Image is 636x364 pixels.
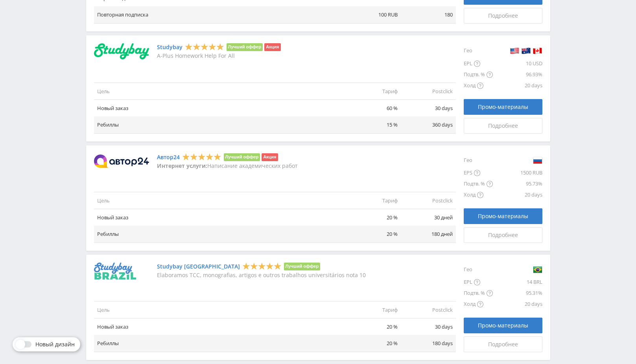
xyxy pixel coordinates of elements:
[94,263,136,279] img: Studybay Brazil
[401,6,456,23] td: 180
[227,43,263,51] li: Лучший оффер
[224,153,260,161] li: Лучший оффер
[284,263,321,270] li: Лучший оффер
[401,100,456,117] td: 30 days
[401,116,456,133] td: 360 days
[346,192,401,209] td: Тариф
[94,116,346,133] td: Ребиллы
[157,163,298,169] p: Написание академических работ
[493,69,542,80] div: 96.93%
[94,318,346,335] td: Новый заказ
[157,162,207,169] strong: Интернет услуги:
[346,83,401,100] td: Тариф
[464,8,542,24] a: Подробнее
[464,263,493,277] div: Гео
[478,213,528,219] span: Промо-материалы
[488,13,518,19] span: Подробнее
[401,83,456,100] td: Postclick
[182,153,221,161] div: 5 Stars
[478,322,528,329] span: Промо-материалы
[464,208,542,224] a: Промо-материалы
[35,341,75,347] span: Новый дизайн
[401,335,456,352] td: 180 days
[346,226,401,243] td: 20 %
[94,301,346,318] td: Цель
[94,100,346,117] td: Новый заказ
[94,335,346,352] td: Ребиллы
[94,192,346,209] td: Цель
[346,116,401,133] td: 15 %
[94,226,346,243] td: Ребиллы
[401,301,456,318] td: Postclick
[346,318,401,335] td: 20 %
[262,153,278,161] li: Акция
[94,83,346,100] td: Цель
[464,336,542,352] a: Подробнее
[185,42,224,51] div: 5 Stars
[464,167,493,178] div: EPS
[401,318,456,335] td: 30 days
[488,123,518,129] span: Подробнее
[464,99,542,115] a: Промо-материалы
[464,43,493,58] div: Гео
[493,178,542,189] div: 95.73%
[464,178,493,189] div: Подтв. %
[157,44,183,50] a: Studybay
[464,189,493,200] div: Холд
[94,209,346,226] td: Новый заказ
[346,100,401,117] td: 60 %
[264,43,280,51] li: Акция
[94,6,346,23] td: Повторная подписка
[493,288,542,299] div: 95.31%
[157,154,180,160] a: Автор24
[464,69,493,80] div: Подтв. %
[464,58,493,69] div: EPL
[346,209,401,226] td: 20 %
[464,153,493,167] div: Гео
[401,192,456,209] td: Postclick
[488,232,518,238] span: Подробнее
[157,263,240,270] a: Studybay [GEOGRAPHIC_DATA]
[464,299,493,310] div: Холд
[493,277,542,288] div: 14 BRL
[493,167,542,178] div: 1500 RUB
[242,262,282,270] div: 5 Stars
[464,80,493,91] div: Холд
[94,154,149,168] img: Автор24
[493,189,542,200] div: 20 days
[464,118,542,134] a: Подробнее
[157,272,366,278] p: Elaboramos TCC, monografias, artigos e outros trabalhos universitários nota 10
[464,277,493,288] div: EPL
[157,53,281,59] p: A-Plus Homework Help For All
[94,43,149,60] img: Studybay
[464,227,542,243] a: Подробнее
[401,226,456,243] td: 180 дней
[464,288,493,299] div: Подтв. %
[346,335,401,352] td: 20 %
[346,6,401,23] td: 100 RUB
[488,341,518,347] span: Подробнее
[478,104,528,110] span: Промо-материалы
[493,58,542,69] div: 10 USD
[346,301,401,318] td: Тариф
[493,299,542,310] div: 20 days
[493,80,542,91] div: 20 days
[464,318,542,333] a: Промо-материалы
[401,209,456,226] td: 30 дней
